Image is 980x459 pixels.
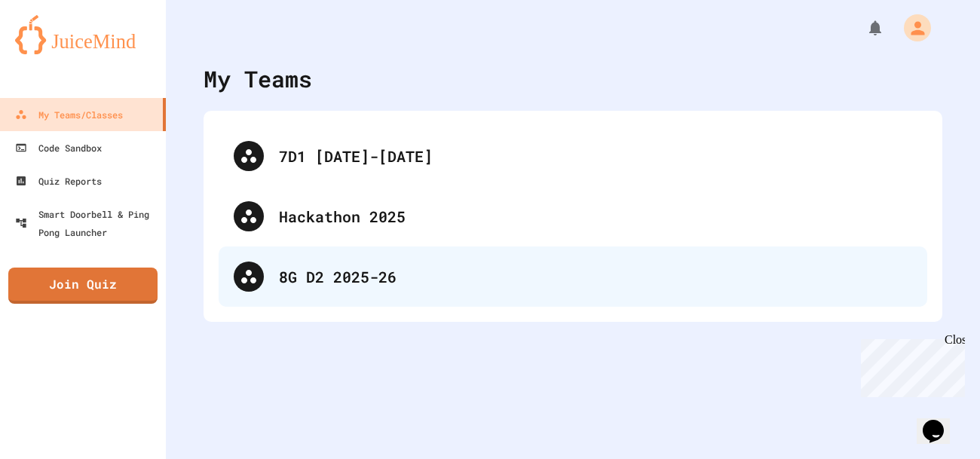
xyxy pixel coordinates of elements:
div: 8G D2 2025-26 [279,265,912,288]
div: Chat with us now!Close [6,6,104,96]
iframe: chat widget [917,399,965,444]
div: 7D1 [DATE]-[DATE] [279,145,912,167]
div: 8G D2 2025-26 [219,246,927,307]
a: Join Quiz [8,268,158,304]
div: Quiz Reports [15,172,102,190]
div: Smart Doorbell & Ping Pong Launcher [15,205,160,241]
div: Hackathon 2025 [279,205,912,228]
div: My Notifications [838,15,888,41]
div: Hackathon 2025 [219,186,927,246]
div: 7D1 [DATE]-[DATE] [219,126,927,186]
iframe: chat widget [855,333,965,397]
img: logo-orange.svg [15,15,151,54]
div: Code Sandbox [15,139,102,157]
div: My Teams/Classes [15,106,123,124]
div: My Account [888,11,935,45]
div: My Teams [204,62,312,96]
